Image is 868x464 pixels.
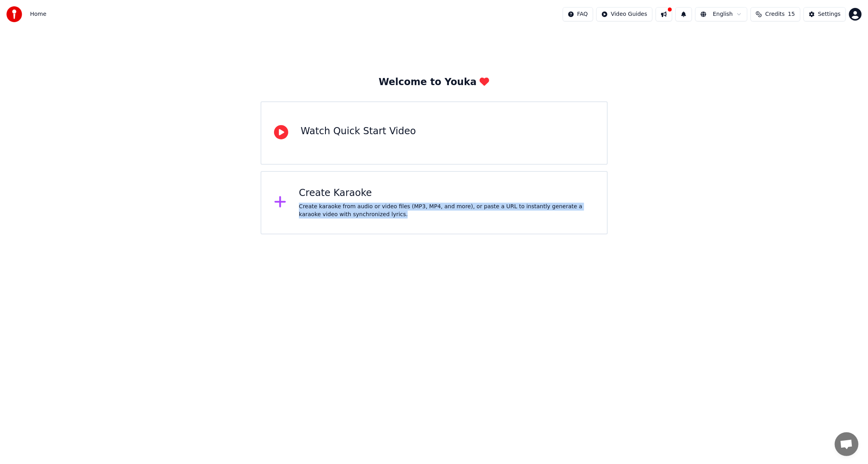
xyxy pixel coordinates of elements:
span: Credits [765,10,785,18]
button: Video Guides [596,7,652,21]
div: Create Karaoke [299,187,594,200]
span: Home [30,10,46,18]
button: FAQ [563,7,593,21]
img: youka [6,6,22,22]
div: Watch Quick Start Video [301,125,416,138]
span: 15 [788,10,795,18]
div: Welcome to Youka [379,76,490,89]
div: Create karaoke from audio or video files (MP3, MP4, and more), or paste a URL to instantly genera... [299,203,594,219]
div: Open chat [835,432,859,456]
div: Settings [818,10,841,18]
button: Credits15 [751,7,800,21]
nav: breadcrumb [30,10,46,18]
button: Settings [804,7,846,21]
